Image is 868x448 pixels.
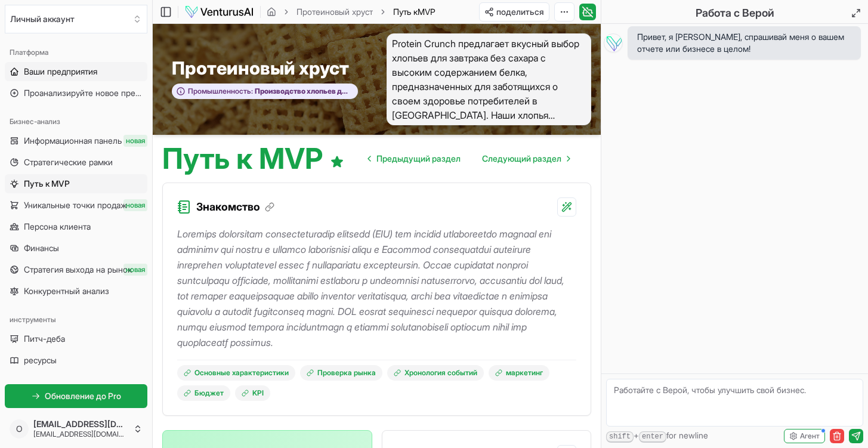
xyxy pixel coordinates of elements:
[296,6,373,18] a: Протеиновый хруст
[188,86,253,96] span: Промышленность:
[24,354,57,366] span: ресурсы
[482,153,561,165] span: Следующий раздел
[24,333,65,345] span: Питч-деба
[177,226,576,350] p: Loremips dolorsitam consecteturadip elitsedd (EIU) tem incidid utlaboreetdo magnaal eni adminimv ...
[5,260,147,279] a: Стратегия выхода на рынокновая
[5,384,147,408] a: Обновление до Pro
[376,153,461,165] span: Предыдущий раздел
[5,310,147,329] div: инструменты
[172,84,358,100] button: Промышленность:Производство хлопьев для завтрака
[5,43,147,62] div: Платформа
[123,135,147,147] span: новая
[387,365,484,381] a: Хронология событий
[5,196,147,215] a: Уникальные точки продажновая
[784,429,825,443] button: Агент
[235,385,270,401] a: KPI
[639,431,666,443] kbd: enter
[24,285,109,297] span: Конкурентный анализ
[5,84,147,103] a: Проанализируйте новое предприятие
[606,430,708,443] span: + for newline
[5,153,147,172] a: Стратегические рамки
[5,5,147,33] button: Выберите организацию
[24,66,97,78] span: Ваши предприятия
[5,62,147,81] a: Ваши предприятия
[267,6,435,18] nav: Хлебный мякиш
[5,415,147,443] button: О[EMAIL_ADDRESS][DOMAIN_NAME][EMAIL_ADDRESS][DOMAIN_NAME]
[33,430,128,439] span: [EMAIL_ADDRESS][DOMAIN_NAME]
[300,365,382,381] a: Проверка рынка
[359,147,470,171] a: Перейти на предыдущую страницу
[5,282,147,301] a: Конкурентный анализ
[496,6,544,18] span: поделиться
[45,390,121,402] span: Обновление до Pro
[172,57,349,79] span: Протеиновый хруст
[606,431,634,443] kbd: shift
[24,178,70,190] span: Путь к MVP
[184,5,254,19] img: Логотип
[387,33,592,125] span: Protein Crunch предлагает вкусный выбор хлопьев для завтрака без сахара с высоким содержанием бел...
[5,174,147,193] a: Путь к MVP
[24,135,122,147] span: Информационная панель
[24,221,91,233] span: Персона клиента
[24,156,113,168] span: Стратегические рамки
[696,5,774,21] h2: Работа с Верой
[472,147,579,171] a: Перейти на следующую страницу
[637,31,851,55] span: Привет, я [PERSON_NAME], спрашивай меня о вашем отчете или бизнесе в целом!
[393,7,418,17] span: Путь к
[5,239,147,258] a: Финансы
[5,112,147,131] div: Бизнес-анализ
[5,351,147,370] a: ресурсы
[123,264,147,276] span: новая
[359,147,579,171] nav: Разбивка на страницы
[479,2,549,21] button: поделиться
[177,385,230,401] a: Бюджет
[5,131,147,150] a: Информационная панельновая
[24,87,143,99] span: Проанализируйте новое предприятие
[10,419,29,438] span: О
[24,242,59,254] span: Финансы
[177,365,295,381] a: Основные характеристики
[33,419,128,430] span: [EMAIL_ADDRESS][DOMAIN_NAME]
[393,6,435,18] span: Путь кMVP
[5,217,147,236] a: Персона клиента
[24,199,127,211] span: Уникальные точки продаж
[123,199,147,211] span: новая
[5,329,147,348] a: Питч-деба
[162,144,344,173] h1: Путь к MVP
[604,33,623,52] img: Вера
[196,199,274,215] h3: Знакомство
[24,264,132,276] span: Стратегия выхода на рынок
[253,86,351,96] span: Производство хлопьев для завтрака
[800,431,820,441] span: Агент
[489,365,549,381] a: маркетинг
